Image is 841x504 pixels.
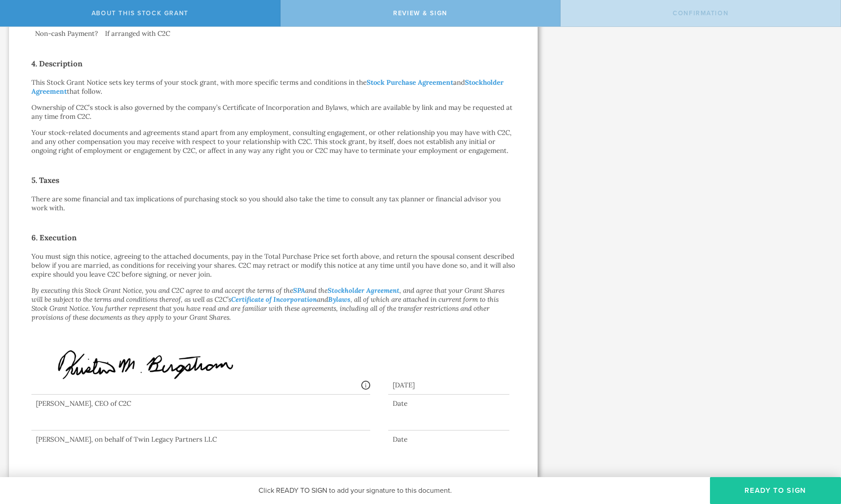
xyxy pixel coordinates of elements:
span: About this stock grant [92,9,188,17]
a: Stockholder Agreement [328,286,399,295]
td: If arranged with C2C [101,29,515,39]
td: Non-cash Payment? [31,29,101,39]
button: Ready to Sign [710,477,841,504]
p: You must sign this notice, agreeing to the attached documents, pay in the Total Purchase Price se... [31,252,515,279]
a: Stock Purchase Agreement [367,78,453,87]
h2: 6. Execution [31,230,515,245]
span: Click READY TO SIGN to add your signature to this document. [258,486,452,495]
span: Confirmation [673,9,728,17]
p: Ownership of C2C’s stock is also governed by the company’s Certificate of Incorporation and Bylaw... [31,103,515,121]
a: Bylaws [328,295,350,304]
div: [PERSON_NAME], on behalf of Twin Legacy Partners LLC [31,435,370,444]
h2: 5. Taxes [31,173,515,187]
em: By executing this Stock Grant Notice, you and C2C agree to and accept the terms of the and the , ... [31,286,504,322]
a: SPA [293,286,305,295]
p: There are some financial and tax implications of purchasing stock so you should also take the tim... [31,195,515,213]
a: Stockholder Agreement [31,78,504,96]
iframe: Chat Widget [796,434,841,477]
h2: 4. Description [31,56,515,71]
div: Date [388,435,509,444]
p: Your stock-related documents and agreements stand apart from any employment, consulting engagemen... [31,128,515,155]
a: Certificate of Incorporation [231,295,317,304]
span: Review & Sign [393,9,447,17]
div: [DATE] [388,372,509,395]
p: This Stock Grant Notice sets key terms of your stock grant, with more specific terms and conditio... [31,78,515,96]
img: yX96rcAAAAGSURBVAMAqG+7lfpixiEAAAAASUVORK5CYII= [36,334,267,397]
